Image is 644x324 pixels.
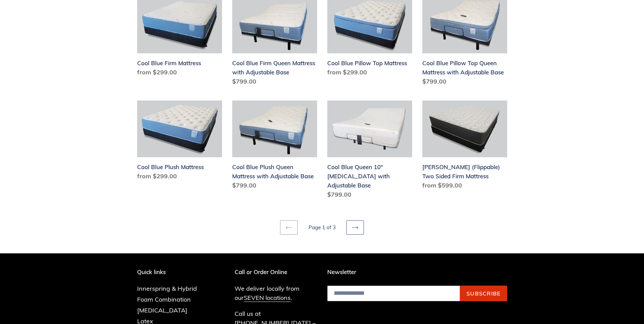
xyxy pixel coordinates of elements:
a: SEVEN locations [244,294,291,302]
a: Cool Blue Plush Mattress [137,101,222,183]
p: Newsletter [327,269,507,275]
a: Del Ray (Flippable) Two Sided Firm Mattress [422,101,507,193]
li: Page 1 of 3 [299,224,345,232]
a: Innerspring & Hybrid [137,285,197,292]
span: Subscribe [466,290,501,297]
p: We deliver locally from our . [235,284,317,302]
button: Subscribe [460,286,507,301]
a: Foam Combination [137,295,191,303]
a: Cool Blue Queen 10" Memory Foam with Adjustable Base [327,101,412,202]
p: Quick links [137,269,207,275]
a: Cool Blue Plush Queen Mattress with Adjustable Base [232,101,317,193]
a: [MEDICAL_DATA] [137,306,187,314]
input: Email address [327,286,460,301]
p: Call or Order Online [235,269,317,275]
